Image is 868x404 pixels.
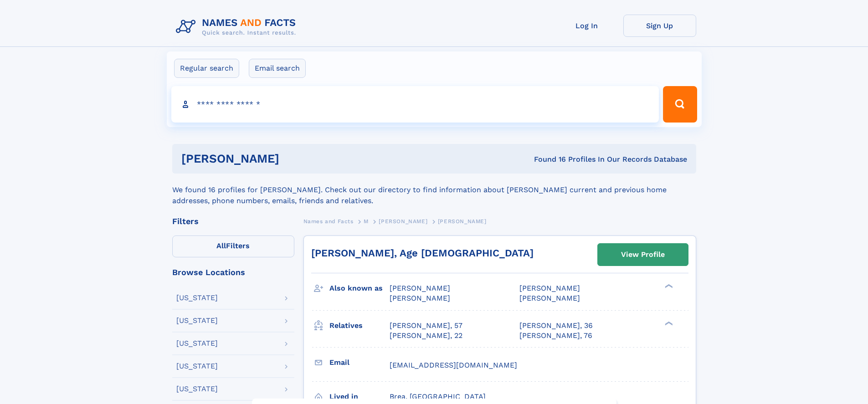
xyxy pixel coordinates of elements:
[176,294,218,302] div: [US_STATE]
[364,218,369,225] span: M
[621,244,665,265] div: View Profile
[390,361,517,369] span: [EMAIL_ADDRESS][DOMAIN_NAME]
[519,284,580,292] span: [PERSON_NAME]
[390,294,450,302] span: [PERSON_NAME]
[663,86,697,123] button: Search Button
[176,385,218,393] div: [US_STATE]
[176,363,218,370] div: [US_STATE]
[303,215,354,227] a: Names and Facts
[550,15,623,37] a: Log In
[519,321,593,331] a: [PERSON_NAME], 36
[406,154,687,164] div: Found 16 Profiles In Our Records Database
[172,235,294,257] label: Filters
[519,294,580,302] span: [PERSON_NAME]
[329,355,390,370] h3: Email
[172,174,696,206] div: We found 16 profiles for [PERSON_NAME]. Check out our directory to find information about [PERSON...
[390,284,450,292] span: [PERSON_NAME]
[172,15,303,39] img: Logo Names and Facts
[176,340,218,347] div: [US_STATE]
[329,318,390,333] h3: Relatives
[390,392,486,401] span: Brea, [GEOGRAPHIC_DATA]
[438,218,487,225] span: [PERSON_NAME]
[379,218,427,225] span: [PERSON_NAME]
[172,217,294,225] div: Filters
[171,86,659,123] input: search input
[311,247,534,259] a: [PERSON_NAME], Age [DEMOGRAPHIC_DATA]
[598,244,688,266] a: View Profile
[364,215,369,227] a: M
[216,241,226,250] span: All
[172,268,294,276] div: Browse Locations
[181,153,407,164] h1: [PERSON_NAME]
[663,320,673,326] div: ❯
[519,331,592,341] a: [PERSON_NAME], 76
[249,59,306,78] label: Email search
[390,321,462,331] a: [PERSON_NAME], 57
[379,215,427,227] a: [PERSON_NAME]
[176,317,218,324] div: [US_STATE]
[174,59,239,78] label: Regular search
[623,15,696,37] a: Sign Up
[390,331,462,341] a: [PERSON_NAME], 22
[663,283,673,289] div: ❯
[329,281,390,296] h3: Also known as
